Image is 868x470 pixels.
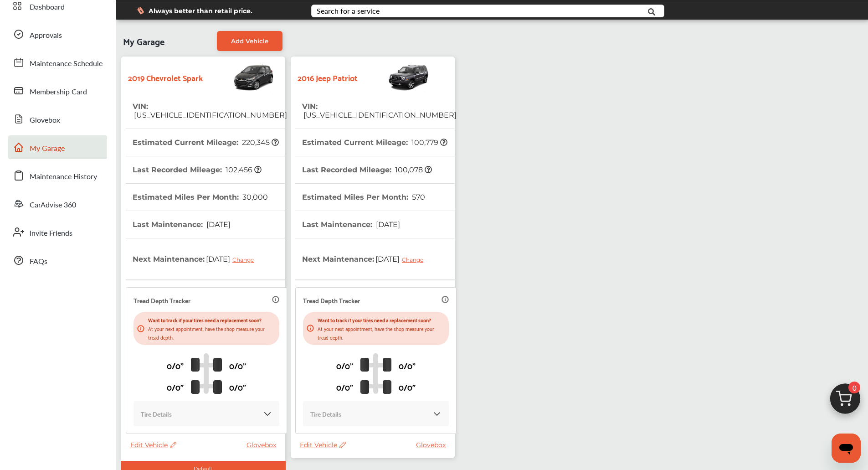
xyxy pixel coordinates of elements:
[134,295,190,305] p: Tread Depth Tracker
[247,441,281,449] a: Glovebox
[302,238,430,279] th: Next Maintenance :
[302,184,425,211] th: Estimated Miles Per Month :
[133,93,287,129] th: VIN :
[203,61,275,93] img: Vehicle
[375,220,400,229] span: [DATE]
[229,380,246,394] p: 0/0"
[30,30,62,41] span: Approvals
[133,184,268,211] th: Estimated Miles Per Month :
[336,380,353,394] p: 0/0"
[30,171,97,183] span: Maintenance History
[30,256,47,268] span: FAQs
[302,93,457,129] th: VIN :
[318,324,445,341] p: At your next appointment, have the shop measure your tread depth.
[205,248,261,270] span: [DATE]
[8,164,107,187] a: Maintenance History
[241,193,268,201] span: 30,000
[302,129,447,156] th: Estimated Current Mileage :
[205,220,231,229] span: [DATE]
[416,441,450,449] a: Glovebox
[317,7,380,15] div: Search for a service
[141,408,172,419] p: Tire Details
[303,295,360,305] p: Tread Depth Tracker
[229,358,246,372] p: 0/0"
[8,51,107,74] a: Maintenance Schedule
[848,382,860,393] span: 0
[149,8,252,14] span: Always better than retail price.
[133,129,279,156] th: Estimated Current Mileage :
[8,248,107,272] a: FAQs
[128,70,203,84] strong: 2019 Chevrolet Spark
[133,211,231,238] th: Last Maintenance :
[133,238,261,279] th: Next Maintenance :
[410,138,447,147] span: 100,779
[30,199,76,211] span: CarAdvise 360
[336,358,353,372] p: 0/0"
[399,380,416,394] p: 0/0"
[133,156,262,183] th: Last Recorded Mileage :
[148,324,276,341] p: At your next appointment, have the shop measure your tread depth.
[8,107,107,131] a: Glovebox
[30,227,72,239] span: Invite Friends
[358,61,430,93] img: Vehicle
[302,111,457,119] span: [US_VEHICLE_IDENTIFICATION_NUMBER]
[8,79,107,103] a: Membership Card
[402,256,428,263] div: Change
[224,165,262,174] span: 102,456
[232,256,258,263] div: Change
[298,70,358,84] strong: 2016 Jeep Patriot
[130,441,176,449] span: Edit Vehicle
[8,22,107,46] a: Approvals
[217,31,282,51] a: Add Vehicle
[360,353,391,394] img: tire_track_logo.b900bcbc.svg
[263,409,272,418] img: KOKaJQAAAABJRU5ErkJggg==
[30,1,65,13] span: Dashboard
[8,135,107,159] a: My Garage
[302,211,400,238] th: Last Maintenance :
[302,156,432,183] th: Last Recorded Mileage :
[30,58,103,70] span: Maintenance Schedule
[310,408,341,419] p: Tire Details
[823,379,867,423] img: cart_icon.3d0951e8.svg
[167,380,184,394] p: 0/0"
[30,86,87,98] span: Membership Card
[8,192,107,216] a: CarAdvise 360
[148,315,276,324] p: Want to track if your tires need a replacement soon?
[432,409,442,418] img: KOKaJQAAAABJRU5ErkJggg==
[137,7,144,15] img: dollor_label_vector.a70140d1.svg
[411,193,425,201] span: 570
[231,37,268,45] span: Add Vehicle
[133,111,287,119] span: [US_VEHICLE_IDENTIFICATION_NUMBER]
[399,358,416,372] p: 0/0"
[167,358,184,372] p: 0/0"
[394,165,432,174] span: 100,078
[241,138,279,147] span: 220,345
[300,441,346,449] span: Edit Vehicle
[123,31,164,51] span: My Garage
[30,114,60,126] span: Glovebox
[30,143,65,155] span: My Garage
[191,353,222,394] img: tire_track_logo.b900bcbc.svg
[832,434,861,463] iframe: Button to launch messaging window
[8,220,107,244] a: Invite Friends
[374,248,430,270] span: [DATE]
[318,315,445,324] p: Want to track if your tires need a replacement soon?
